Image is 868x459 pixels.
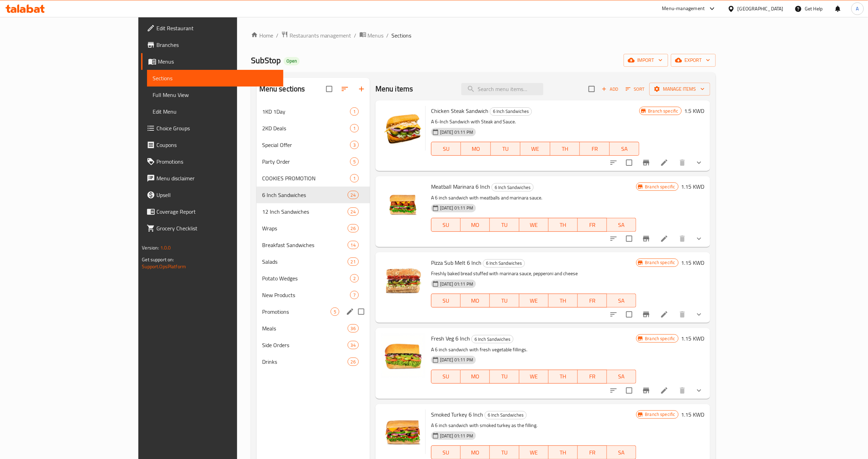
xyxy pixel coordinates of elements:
span: Select section [584,82,599,96]
span: Upsell [156,191,278,199]
button: show more [691,306,707,323]
span: MO [463,371,487,382]
button: MO [461,218,490,232]
span: Coverage Report [156,207,278,216]
span: Wraps [262,224,348,232]
div: COOKIES PROMOTION1 [257,170,370,187]
span: Coupons [156,141,278,149]
h6: 1.5 KWD [684,106,705,116]
span: Smoked Turkey 6 Inch [431,409,483,420]
span: TU [493,448,516,458]
div: items [331,308,339,316]
p: A 6 inch sandwich with fresh vegetable fillings. [431,345,636,354]
span: Grocery Checklist [156,224,278,232]
div: 1KD 1Day1 [257,103,370,120]
span: MO [463,448,487,458]
span: 1 [350,108,358,115]
span: [DATE] 01:11 PM [437,129,476,136]
h2: Menu items [375,84,413,94]
span: Choice Groups [156,124,278,132]
span: FR [581,371,604,382]
span: Full Menu View [153,91,278,99]
button: Sort [624,84,647,95]
span: New Products [262,291,350,299]
span: Manage items [655,85,705,93]
span: 24 [348,208,358,215]
div: Menu-management [662,5,705,13]
span: WE [522,220,546,230]
p: Freshly baked bread stuffed with marinara sauce, pepperoni and cheese [431,269,636,278]
span: 5 [350,158,358,165]
span: import [629,56,663,65]
div: Breakfast Sandwiches14 [257,237,370,253]
div: New Products7 [257,287,370,303]
div: items [350,291,359,299]
button: WE [519,370,549,384]
span: [DATE] 01:11 PM [437,356,476,363]
a: Edit menu item [660,235,668,243]
button: FR [578,294,607,308]
span: SA [613,144,637,154]
span: Select to update [622,155,636,170]
span: MO [464,144,488,154]
span: 14 [348,242,358,248]
span: Sections [153,74,278,82]
a: Choice Groups [141,120,283,137]
button: delete [674,306,691,323]
div: items [350,141,359,149]
p: A 6 inch sandwich with smoked turkey as the filling. [431,421,636,430]
span: 6 Inch Sandwiches [472,335,513,343]
span: 6 Inch Sandwiches [490,107,532,115]
img: Pizza Sub Melt 6 Inch [381,258,425,302]
span: SU [434,296,458,306]
button: Add section [353,81,370,97]
span: 26 [348,225,358,232]
span: Side Orders [262,341,348,349]
span: TU [494,144,518,154]
div: 6 Inch Sandwiches [485,411,527,419]
span: Add item [599,84,621,95]
span: 6 Inch Sandwiches [262,191,348,199]
div: Breakfast Sandwiches [262,241,348,249]
span: Meals [262,324,348,333]
span: Promotions [156,157,278,166]
button: SA [610,142,640,156]
span: Branch specific [642,335,678,342]
span: 34 [348,342,358,349]
h6: 1.15 KWD [681,258,705,268]
span: SA [610,220,633,230]
button: show more [691,230,707,247]
span: 2KD Deals [262,124,350,132]
h6: 1.15 KWD [681,182,705,191]
a: Menus [359,31,384,40]
span: 1KD 1Day [262,107,350,116]
button: Branch-specific-item [638,382,655,399]
span: Sort [626,85,645,93]
div: items [348,324,359,333]
span: Potato Wedges [262,274,350,282]
span: Branch specific [645,108,681,114]
button: TH [549,294,578,308]
div: items [350,157,359,166]
button: TH [549,370,578,384]
span: TU [493,296,516,306]
span: TU [493,371,516,382]
span: Promotions [262,308,331,316]
span: Restaurants management [290,31,351,40]
span: Salads [262,257,348,266]
span: WE [522,448,546,458]
span: 12 Inch Sandwiches [262,207,348,216]
span: Branch specific [642,183,678,190]
span: Open [284,58,300,64]
div: Wraps26 [257,220,370,237]
button: TU [490,294,519,308]
span: Branch specific [642,259,678,266]
div: 6 Inch Sandwiches [492,183,534,191]
button: sort-choices [605,230,622,247]
button: WE [520,142,550,156]
div: Special Offer3 [257,137,370,153]
span: Sort items [621,84,649,95]
span: 6 Inch Sandwiches [492,183,533,191]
